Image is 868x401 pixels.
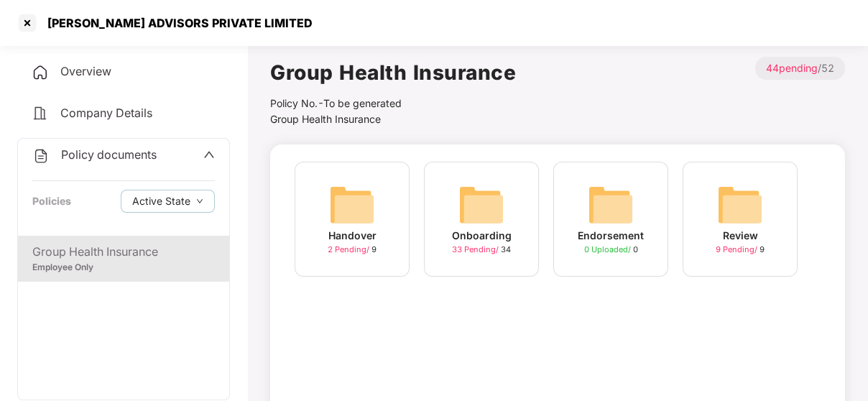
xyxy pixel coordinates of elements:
[32,193,71,209] div: Policies
[60,106,152,120] span: Company Details
[270,57,516,88] h1: Group Health Insurance
[270,96,516,111] div: Policy No.- To be generated
[329,182,375,228] img: svg+xml;base64,PHN2ZyB4bWxucz0iaHR0cDovL3d3dy53My5vcmcvMjAwMC9zdmciIHdpZHRoPSI2NCIgaGVpZ2h0PSI2NC...
[61,147,157,162] span: Policy documents
[196,198,203,206] span: down
[723,228,758,244] div: Review
[755,57,845,80] p: / 52
[203,149,215,160] span: up
[578,228,644,244] div: Endorsement
[716,244,765,256] div: 9
[270,113,381,125] span: Group Health Insurance
[458,182,504,228] img: svg+xml;base64,PHN2ZyB4bWxucz0iaHR0cDovL3d3dy53My5vcmcvMjAwMC9zdmciIHdpZHRoPSI2NCIgaGVpZ2h0PSI2NC...
[32,105,49,122] img: svg+xml;base64,PHN2ZyB4bWxucz0iaHR0cDovL3d3dy53My5vcmcvMjAwMC9zdmciIHdpZHRoPSIyNCIgaGVpZ2h0PSIyNC...
[452,228,512,244] div: Onboarding
[766,62,818,74] span: 44 pending
[716,244,759,254] span: 9 Pending /
[452,244,501,254] span: 33 Pending /
[32,261,215,275] div: Employee Only
[132,193,190,209] span: Active State
[328,244,377,256] div: 9
[32,243,215,261] div: Group Health Insurance
[328,244,371,254] span: 2 Pending /
[39,16,313,30] div: [PERSON_NAME] ADVISORS PRIVATE LIMITED
[584,244,633,254] span: 0 Uploaded /
[32,64,49,81] img: svg+xml;base64,PHN2ZyB4bWxucz0iaHR0cDovL3d3dy53My5vcmcvMjAwMC9zdmciIHdpZHRoPSIyNCIgaGVpZ2h0PSIyNC...
[584,244,638,256] div: 0
[32,147,50,165] img: svg+xml;base64,PHN2ZyB4bWxucz0iaHR0cDovL3d3dy53My5vcmcvMjAwMC9zdmciIHdpZHRoPSIyNCIgaGVpZ2h0PSIyNC...
[717,182,763,228] img: svg+xml;base64,PHN2ZyB4bWxucz0iaHR0cDovL3d3dy53My5vcmcvMjAwMC9zdmciIHdpZHRoPSI2NCIgaGVpZ2h0PSI2NC...
[452,244,511,256] div: 34
[60,64,111,78] span: Overview
[328,228,377,244] div: Handover
[121,190,215,213] button: Active Statedown
[588,182,634,228] img: svg+xml;base64,PHN2ZyB4bWxucz0iaHR0cDovL3d3dy53My5vcmcvMjAwMC9zdmciIHdpZHRoPSI2NCIgaGVpZ2h0PSI2NC...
